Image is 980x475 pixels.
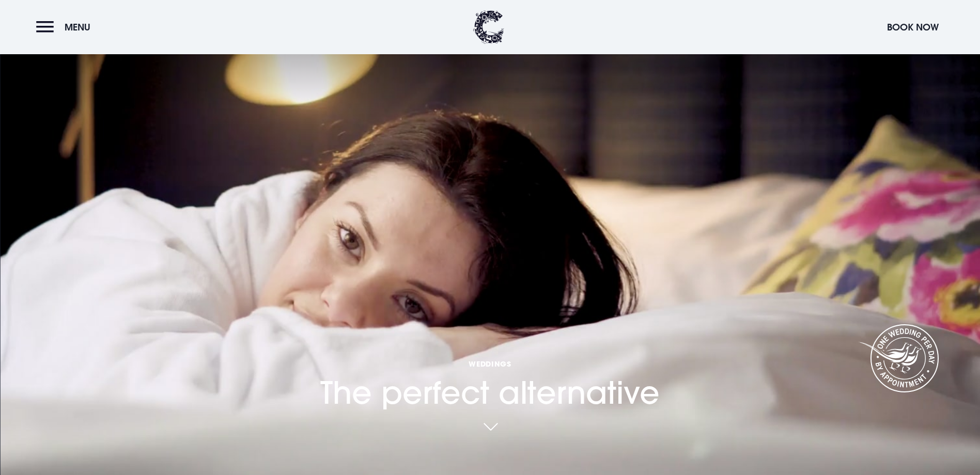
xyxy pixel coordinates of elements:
[320,300,660,411] h1: The perfect alternative
[65,21,90,33] span: Menu
[320,359,660,369] span: Weddings
[36,16,96,38] button: Menu
[473,10,504,44] img: Clandeboye Lodge
[882,16,944,38] button: Book Now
